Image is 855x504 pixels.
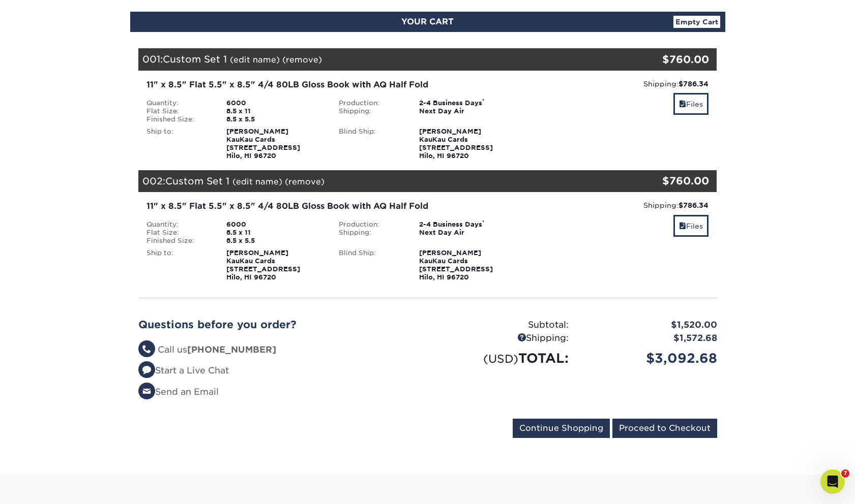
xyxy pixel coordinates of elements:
strong: [PERSON_NAME] KauKau Cards [STREET_ADDRESS] Hilo, HI 96720 [226,128,300,160]
div: 11" x 8.5" Flat 5.5" x 8.5" 4/4 80LB Gloss Book with AQ Half Fold [146,79,516,91]
strong: [PERSON_NAME] KauKau Cards [STREET_ADDRESS] Hilo, HI 96720 [419,249,493,281]
div: Quantity: [139,220,219,229]
a: Start a Live Chat [138,365,229,375]
span: files [679,100,686,108]
div: Ship to: [139,249,219,281]
strong: $786.34 [679,80,709,88]
strong: [PERSON_NAME] KauKau Cards [STREET_ADDRESS] Hilo, HI 96720 [419,128,493,160]
li: Call us [138,343,420,357]
a: (remove) [282,55,322,65]
h2: Questions before you order? [138,319,420,331]
div: Next Day Air [411,107,524,115]
div: Production: [331,99,411,107]
div: 8.5 x 11 [219,107,331,115]
div: Shipping: [428,332,576,345]
div: $3,092.68 [576,349,725,368]
div: 8.5 x 11 [219,229,331,237]
div: Next Day Air [411,229,524,237]
a: Empty Cart [673,16,720,28]
div: 8.5 x 5.5 [219,115,331,123]
div: Subtotal: [428,319,576,332]
div: Shipping: [331,229,411,237]
div: Shipping: [532,200,709,210]
div: TOTAL: [428,349,576,368]
a: (edit name) [230,55,280,65]
div: 6000 [219,99,331,107]
div: 6000 [219,220,331,229]
div: Ship to: [139,128,219,160]
div: 2-4 Business Days [411,99,524,107]
a: (remove) [285,177,325,186]
div: $760.00 [621,173,710,188]
div: $1,520.00 [576,319,725,332]
div: Flat Size: [139,229,219,237]
a: Files [673,93,709,115]
div: Blind Ship: [331,249,411,281]
strong: [PERSON_NAME] KauKau Cards [STREET_ADDRESS] Hilo, HI 96720 [226,249,300,281]
div: 002: [138,170,621,193]
div: Flat Size: [139,107,219,115]
span: Custom Set 1 [165,175,229,186]
span: 7 [841,469,849,478]
small: (USD) [483,352,518,365]
div: Shipping: [532,79,709,89]
strong: [PHONE_NUMBER] [187,344,276,355]
span: Custom Set 1 [163,53,227,65]
div: 11" x 8.5" Flat 5.5" x 8.5" 4/4 80LB Gloss Book with AQ Half Fold [146,200,516,212]
span: files [679,222,686,230]
input: Proceed to Checkout [612,419,717,438]
div: Finished Size: [139,115,219,123]
iframe: Google Customer Reviews [3,473,86,500]
div: 2-4 Business Days [411,220,524,229]
a: Send an Email [138,387,219,397]
div: $1,572.68 [576,332,725,345]
strong: $786.34 [679,201,709,209]
div: Production: [331,220,411,229]
div: Shipping: [331,107,411,115]
div: 8.5 x 5.5 [219,237,331,245]
div: Finished Size: [139,237,219,245]
iframe: Intercom live chat [820,469,845,494]
a: Files [673,215,709,237]
div: Blind Ship: [331,128,411,160]
span: YOUR CART [401,17,454,26]
a: (edit name) [232,177,282,186]
div: Quantity: [139,99,219,107]
div: 001: [138,48,621,71]
div: $760.00 [621,52,710,67]
input: Continue Shopping [513,419,610,438]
